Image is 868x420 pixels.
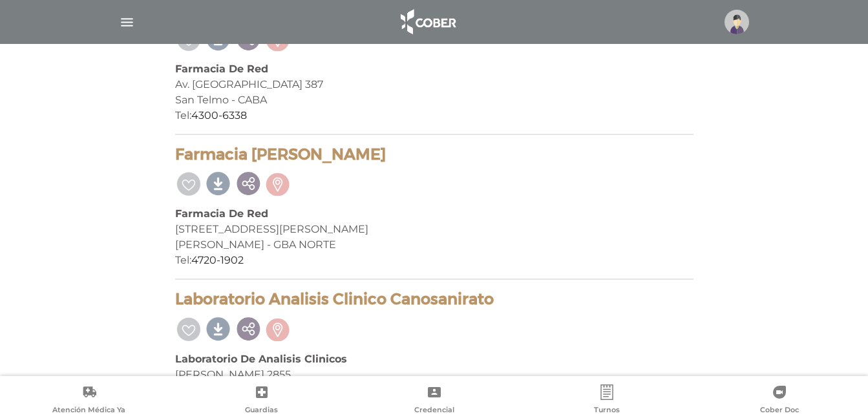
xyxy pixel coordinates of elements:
[175,253,693,268] div: Tel:
[191,254,244,266] a: 4720-1902
[175,108,693,123] div: Tel:
[520,384,693,417] a: Turnos
[414,405,454,417] span: Credencial
[191,109,247,121] a: 4300-6338
[594,405,620,417] span: Turnos
[175,92,693,108] div: San Telmo - CABA
[394,6,461,37] img: logo_cober_home-white.png
[175,222,693,237] div: [STREET_ADDRESS][PERSON_NAME]
[175,63,268,75] b: Farmacia De Red
[693,384,865,417] a: Cober Doc
[348,384,520,417] a: Credencial
[175,145,693,164] h4: Farmacia [PERSON_NAME]
[175,384,348,417] a: Guardias
[175,207,268,220] b: Farmacia De Red
[725,10,749,34] img: profile-placeholder.svg
[175,237,693,253] div: [PERSON_NAME] - GBA NORTE
[3,384,175,417] a: Atención Médica Ya
[760,405,799,417] span: Cober Doc
[175,353,347,365] b: Laboratorio De Analisis Clinicos
[175,77,693,92] div: Av. [GEOGRAPHIC_DATA] 387
[52,405,125,417] span: Atención Médica Ya
[245,405,278,417] span: Guardias
[175,367,693,383] div: [PERSON_NAME] 2855
[119,14,135,30] img: Cober_menu-lines-white.svg
[175,290,693,309] h4: Laboratorio Analisis Clinico Canosanirato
